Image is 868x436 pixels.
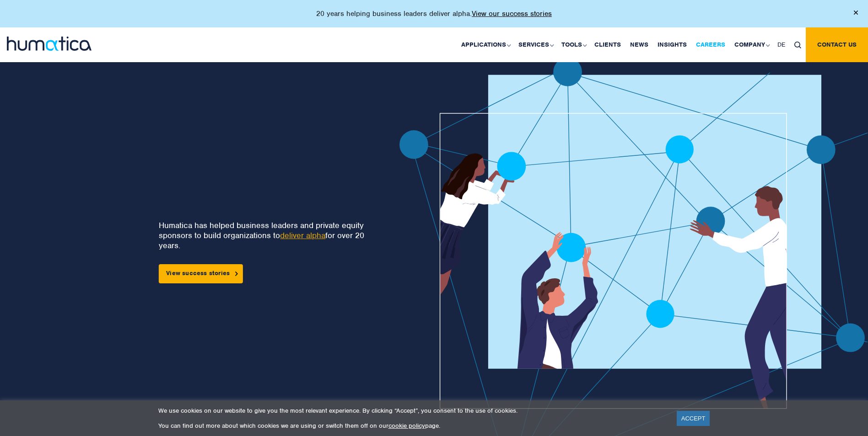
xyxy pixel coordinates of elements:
[806,27,868,62] a: Contact us
[677,411,710,426] a: ACCEPT
[316,9,552,18] p: 20 years helping business leaders deliver alpha.
[457,27,514,62] a: Applications
[773,27,790,62] a: DE
[158,422,665,430] p: You can find out more about which cookies we are using or switch them off on our page.
[159,220,370,250] p: Humatica has helped business leaders and private equity sponsors to build organizations to for ov...
[590,27,625,62] a: Clients
[691,27,730,62] a: Careers
[794,42,801,48] img: search_icon
[159,264,243,283] a: View success stories
[388,422,425,430] a: cookie policy
[472,9,552,18] a: View our success stories
[730,27,773,62] a: Company
[777,41,785,48] span: DE
[514,27,557,62] a: Services
[235,271,238,276] img: arrowicon
[280,230,325,240] a: deliver alpha
[7,37,92,51] img: logo
[557,27,590,62] a: Tools
[158,407,665,415] p: We use cookies on our website to give you the most relevant experience. By clicking “Accept”, you...
[653,27,691,62] a: Insights
[625,27,653,62] a: News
